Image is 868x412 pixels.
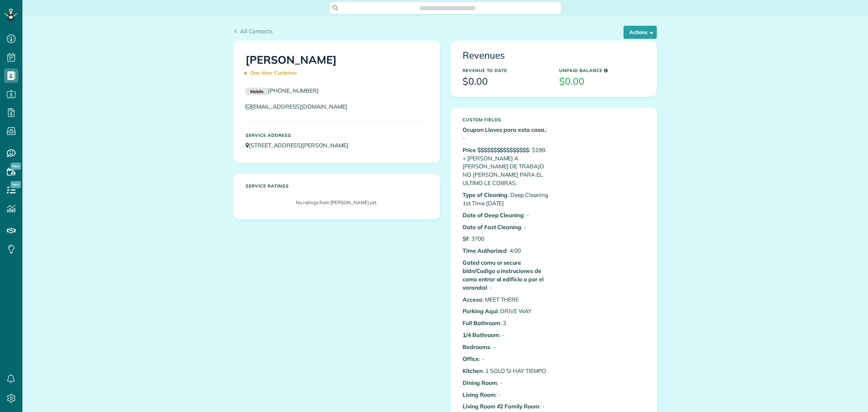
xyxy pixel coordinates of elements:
b: Kitchen [463,367,482,374]
p: : - [463,258,548,291]
p: : Deep Cleaning 1st Time [DATE] [463,191,548,207]
b: 1/4 Bathroom [463,331,499,339]
p: : 3700 [463,235,548,243]
a: Mobile[PHONE_NUMBER] [246,87,319,94]
b: Acceso [463,296,482,303]
button: Actions [624,26,657,39]
b: Date of Deep Cleaning [463,211,524,219]
small: Mobile [246,88,268,96]
b: Date of Fast Cleaning [463,223,521,231]
p: : 4:00 [463,247,548,255]
p: : - [463,391,548,399]
b: Sf [463,235,468,242]
h1: [PERSON_NAME] [246,54,428,79]
h5: Service ratings [246,184,428,188]
b: Living Room [463,391,495,398]
b: Parking Aqui [463,307,498,315]
span: New [10,163,21,170]
b: Time Authorized [463,247,507,254]
b: Living Room #2 Family Room [463,403,539,410]
p: : - [463,402,548,411]
b: Price $$$$$$$$$$$$$$$$ [463,146,529,154]
p: : - [463,343,548,351]
h5: Unpaid Balance [559,68,645,73]
a: All Contacts [234,27,273,35]
h5: Custom Fields [463,117,548,122]
span: One-time Customer [246,67,301,79]
span: New [10,181,21,188]
h3: $0.00 [463,76,548,87]
a: [STREET_ADDRESS][PERSON_NAME] [246,142,355,149]
p: No ratings from [PERSON_NAME] yet. [249,199,424,206]
p: : MEET THERE [463,295,548,304]
p: : DRIVE WAY [463,307,548,315]
b: Office [463,355,479,362]
a: [EMAIL_ADDRESS][DOMAIN_NAME] [246,103,354,110]
p: : $199. + [PERSON_NAME] A [PERSON_NAME] DE TRABAJO NO [PERSON_NAME] PARA EL ULTIMO LE COBRAS. [463,146,548,187]
p: : - [463,126,548,142]
p: : - [463,211,548,219]
p: : 1 SOLO SI HAY TIEMPO [463,367,548,375]
b: Gated comu or secure bldn/Codigo o instruciones de como entrar al edificio o por el varandal [463,259,544,291]
span: Search ZenMaid… [427,4,468,12]
p: : 3 [463,319,548,327]
p: : - [463,331,548,339]
h3: $0.00 [559,76,645,87]
h5: Service Address [246,133,428,138]
p: : - [463,379,548,387]
b: Type of Cleaning [463,191,507,198]
h3: Revenues [463,50,645,61]
p: : - [463,223,548,231]
b: Bedrooms [463,343,490,350]
b: Full Bathroom [463,319,500,327]
p: : - [463,355,548,363]
b: Dining Room [463,379,497,386]
span: All Contacts [240,28,273,35]
b: Ocupan Llaves para esta casa. [463,126,546,133]
h5: Revenue to Date [463,68,548,73]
